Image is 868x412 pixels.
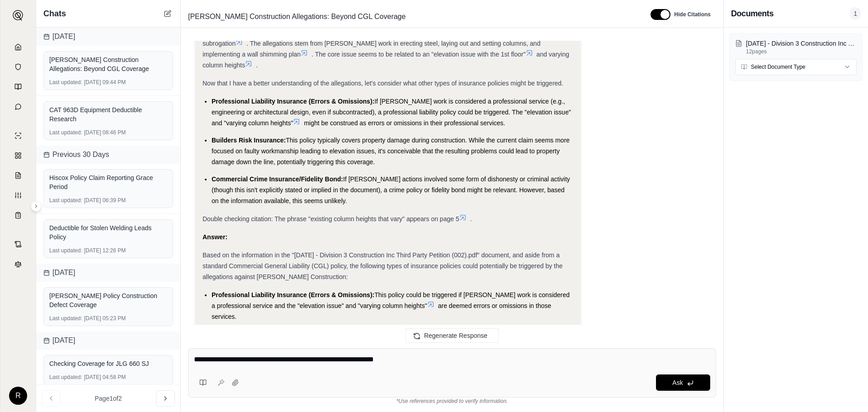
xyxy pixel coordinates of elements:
[6,166,30,185] a: Claim Coverage
[49,223,167,242] div: Deductible for Stolen Welding Leads Policy
[6,127,30,145] a: Single Policy
[203,251,563,280] span: Based on the information in the "[DATE] - Division 3 Construction Inc Third Party Petition (002)....
[184,9,409,24] span: [PERSON_NAME] Construction Allegations: Beyond CGL Coverage
[49,55,167,73] div: [PERSON_NAME] Construction Allegations: Beyond CGL Coverage
[212,137,570,166] span: This policy typically covers property damage during construction. While the current claim seems m...
[188,398,716,405] div: *Use references provided to verify information.
[731,7,774,20] h3: Documents
[6,78,30,96] a: Prompt Library
[212,98,571,127] span: If [PERSON_NAME] work is considered a professional service (e.g., engineering or architectural de...
[13,10,24,21] img: Expand sidebar
[162,8,173,19] button: New Chat
[6,98,30,116] a: Chat
[36,264,180,282] div: [DATE]
[203,233,227,241] strong: Answer:
[49,247,82,254] span: Last updated:
[49,291,167,309] div: [PERSON_NAME] Policy Construction Defect Coverage
[6,58,30,76] a: Documents Vault
[212,291,374,298] span: Professional Liability Insurance (Errors & Omissions):
[9,6,27,24] button: Expand sidebar
[203,215,459,223] span: Double checking citation: The phrase "existing column heights that vary" appears on page 5
[49,315,82,322] span: Last updated:
[746,39,857,48] p: 2025.08.19 - Division 3 Construction Inc Third Party Petition (002).pdf
[203,40,540,58] span: . The allegations stem from [PERSON_NAME] work in erecting steel, laying out and setting columns,...
[49,247,167,254] div: [DATE] 12:26 PM
[36,28,180,46] div: [DATE]
[304,119,505,127] span: might be construed as errors or omissions in their professional services.
[9,387,27,405] div: R
[49,374,167,381] div: [DATE] 04:58 PM
[36,146,180,164] div: Previous 30 Days
[49,197,167,204] div: [DATE] 06:39 PM
[49,173,167,191] div: Hiscox Policy Claim Reporting Grace Period
[656,374,710,391] button: Ask
[6,147,30,165] a: Policy Comparisons
[6,186,30,204] a: Custom Report
[212,302,551,320] span: are deemed errors or omissions in those services.
[735,39,857,55] button: [DATE] - Division 3 Construction Inc Third Party Petition (002).pdf12pages
[49,105,167,123] div: CAT 963D Equipment Deductible Research
[212,137,286,144] span: Builders Risk Insurance:
[256,62,258,69] span: .
[6,235,30,253] a: Contract Analysis
[6,38,30,56] a: Home
[6,206,30,224] a: Coverage Table
[49,374,82,381] span: Last updated:
[49,315,167,322] div: [DATE] 05:23 PM
[6,255,30,273] a: Legal Search Engine
[212,175,343,183] span: Commercial Crime Insurance/Fidelity Bond:
[49,129,167,136] div: [DATE] 08:46 PM
[49,129,82,136] span: Last updated:
[212,175,570,204] span: If [PERSON_NAME] actions involved some form of dishonesty or criminal activity (though this isn't...
[203,80,563,87] span: Now that I have a better understanding of the allegations, let's consider what other types of ins...
[311,51,526,58] span: . The core issue seems to be related to an "elevation issue with the 1st floor"
[424,332,487,339] span: Regenerate Response
[49,197,82,204] span: Last updated:
[203,51,569,69] span: and varying column heights
[674,11,711,18] span: Hide Citations
[36,331,180,350] div: [DATE]
[406,328,499,343] button: Regenerate Response
[49,79,82,86] span: Last updated:
[212,291,570,309] span: This policy could be triggered if [PERSON_NAME] work is considered a professional service and the...
[212,98,374,105] span: Professional Liability Insurance (Errors & Omissions):
[49,359,167,368] div: Checking Coverage for JLG 660 SJ
[203,29,542,47] span: , and equitable subrogation
[850,7,861,20] span: 1
[184,9,640,24] div: Edit Title
[672,379,683,386] span: Ask
[470,215,472,223] span: .
[746,48,857,55] p: 12 pages
[43,7,66,20] span: Chats
[31,201,42,212] button: Expand sidebar
[49,79,167,86] div: [DATE] 09:44 PM
[95,394,122,403] span: Page 1 of 2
